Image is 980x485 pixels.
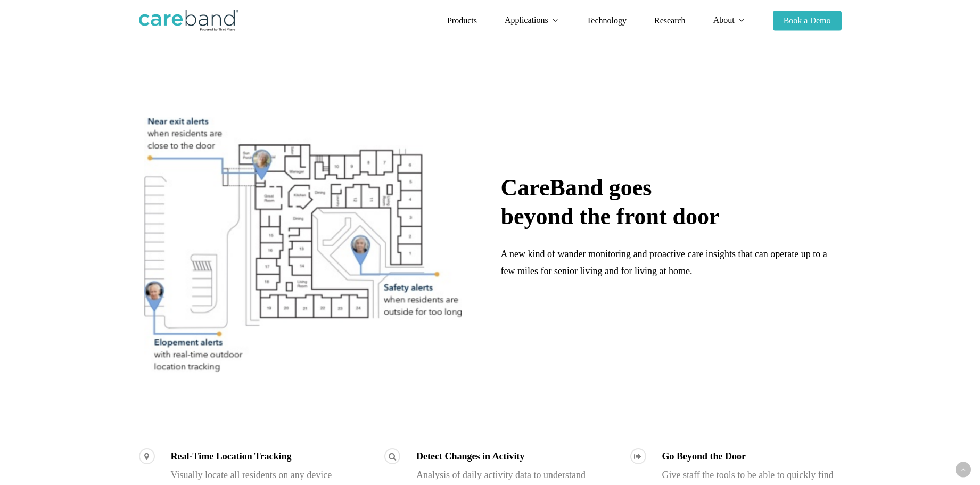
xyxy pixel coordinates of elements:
span: beyond the front door [501,203,720,229]
a: Back to top [956,462,971,478]
a: Technology [587,17,627,25]
a: About [713,16,745,25]
a: Learn more about wander monitoring → [501,297,656,308]
a: Research [654,17,686,25]
span: Products [447,16,477,25]
span: Applications [505,15,548,24]
h4: Real-Time Location Tracking [171,448,348,464]
span: A new kind of wander monitoring and proactive care insights that can operate up to a few miles fo... [501,249,827,276]
span: Book a Demo [784,16,831,25]
span: Research [654,16,686,25]
a: Products [447,17,477,25]
img: CareBand [139,10,238,31]
h4: Go Beyond the Door [662,448,839,464]
span: About [713,15,735,24]
h4: Detect Changes in Activity [416,448,593,464]
a: Book a Demo [773,17,842,25]
span: Technology [587,16,627,25]
a: Applications [505,16,559,25]
span: CareBand goes [501,175,652,201]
